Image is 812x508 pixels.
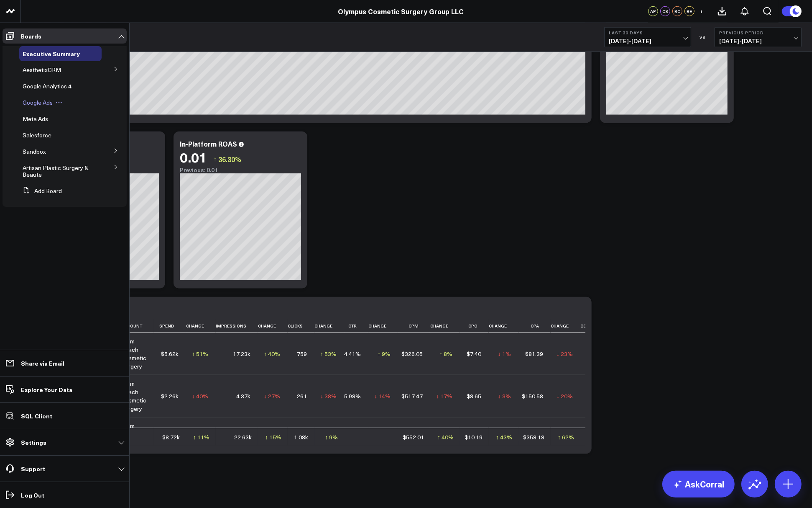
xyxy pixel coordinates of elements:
div: ↑ 51% [192,350,208,358]
th: Account [121,319,154,333]
a: Google Ads [23,99,53,106]
a: Salesforce [23,132,51,139]
div: ↑ 9% [325,433,338,441]
div: 5.98% [344,392,361,400]
div: $7.40 [467,350,481,358]
div: Previous: 0.01 [180,167,301,173]
div: CS [660,6,670,16]
span: + [700,8,704,14]
div: ↑ 53% [320,350,337,358]
div: ↑ 15% [265,433,281,441]
div: 0.01 [180,150,207,165]
button: + [697,6,707,16]
div: ↑ 40% [437,433,454,441]
p: Settings [21,439,46,446]
th: Change [368,319,398,333]
div: AP [648,6,658,16]
div: $552.01 [403,433,424,441]
span: Meta Ads [23,115,48,123]
div: ↑ 8% [439,350,452,358]
a: Olympus Cosmetic Surgery Group LLC [338,7,464,16]
div: ↓ 38% [320,392,337,400]
a: Executive Summary [23,50,80,57]
div: ↓ 3% [498,392,511,400]
div: 1.08k [294,433,308,441]
div: $8.72k [162,433,180,441]
a: SQL Client [3,408,127,423]
div: ↑ 62% [558,433,574,441]
div: ↑ 43% [496,433,512,441]
th: Clicks [288,319,314,333]
span: [DATE] - [DATE] [719,38,797,44]
b: Last 30 Days [609,30,687,35]
th: Cpm [398,319,430,333]
div: ↑ 11% [193,433,209,441]
span: Executive Summary [23,49,80,58]
th: Cpa [518,319,551,333]
th: Change [314,319,344,333]
b: Previous Period [719,30,797,35]
p: SQL Client [21,413,52,419]
div: $81.39 [525,350,543,358]
div: ↓ 40% [192,392,208,400]
div: $5.62k [161,350,179,358]
th: Change [489,319,518,333]
div: ↓ 23% [557,350,573,358]
div: 4.37k [236,392,250,400]
button: Last 30 Days[DATE]-[DATE] [604,27,691,47]
div: ↑ 9% [378,350,391,358]
th: Impressions [216,319,258,333]
th: Change [258,319,288,333]
th: Change [186,319,216,333]
div: $8.65 [467,392,481,400]
div: Palm Beach Cosmetic Surgery [121,422,146,455]
th: Conversions [580,319,623,333]
p: Explore Your Data [21,386,72,393]
span: Salesforce [23,131,51,139]
th: Cpc [460,319,489,333]
div: VS [695,35,710,40]
p: Share via Email [21,360,64,366]
div: 22.63k [234,433,252,441]
div: 261 [297,392,307,400]
div: ↓ 20% [557,392,573,400]
a: Artisan Plastic Surgery & Beaute [23,165,92,178]
div: $150.58 [522,392,543,400]
th: Change [430,319,460,333]
a: AskCorral [662,471,735,498]
div: BE [684,6,695,16]
div: ↓ 1% [498,350,511,358]
span: Google Ads [23,98,53,106]
div: $10.19 [465,433,483,441]
span: Artisan Plastic Surgery & Beaute [23,164,89,178]
span: Sandbox [23,147,46,155]
th: Spend [154,319,186,333]
div: 759 [297,350,307,358]
th: Ctr [344,319,368,333]
a: Meta Ads [23,116,48,122]
div: ↓ 27% [264,392,280,400]
span: AesthetixCRM [23,66,61,74]
div: In-Platform ROAS [180,139,237,148]
div: ↓ 14% [374,392,391,400]
div: ↓ 17% [436,392,452,400]
a: Google Analytics 4 [23,83,71,90]
div: Palm Beach Cosmetic Surgery [121,379,146,413]
div: Palm Beach Cosmetic Surgery [121,337,146,371]
div: BC [672,6,682,16]
div: 4.41% [344,350,361,358]
a: Log Out [3,487,127,503]
th: Change [551,319,580,333]
div: 17.23k [233,350,250,358]
span: 36.30% [218,155,241,164]
div: $2.26k [161,392,179,400]
span: [DATE] - [DATE] [609,38,687,44]
a: AesthetixCRM [23,67,61,73]
span: Google Analytics 4 [23,82,71,90]
div: $326.05 [401,350,423,358]
div: ↑ 40% [264,350,280,358]
div: $358.18 [523,433,544,441]
button: Add Board [19,183,62,199]
a: Sandbox [23,148,46,155]
p: Support [21,465,45,472]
